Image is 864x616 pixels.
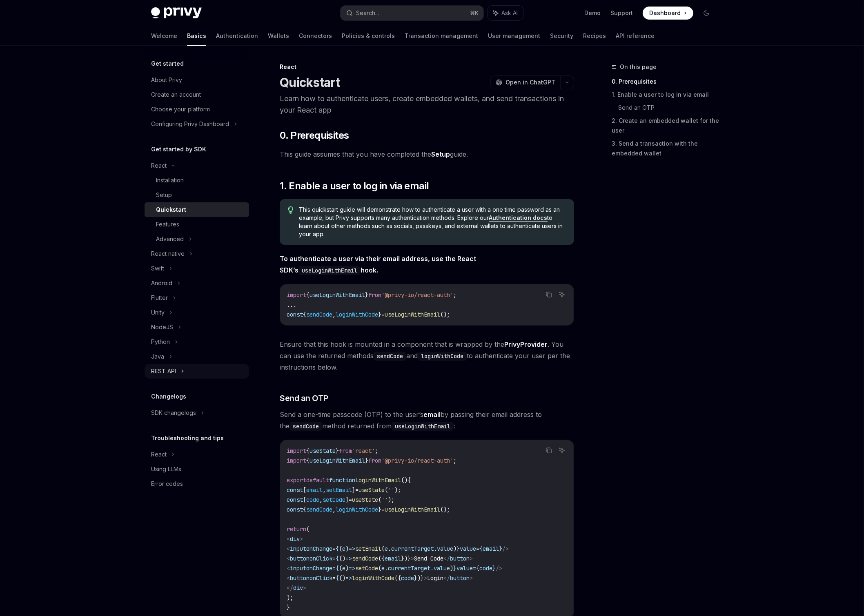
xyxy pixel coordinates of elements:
span: < [287,545,290,552]
span: ... [287,301,296,308]
a: Connectors [299,26,332,46]
span: const [287,506,303,513]
span: useLoginWithEmail [385,506,440,513]
a: Setup [145,188,249,202]
button: Ask AI [557,289,567,300]
span: => [349,545,355,552]
span: e [342,545,345,552]
span: { [408,476,411,484]
div: React native [151,249,185,259]
code: sendCode [374,352,406,361]
a: Send an OTP [618,101,719,114]
span: = [332,545,336,552]
span: input [290,565,306,572]
span: = [476,545,479,552]
span: ); [388,496,394,503]
span: div [293,584,303,592]
span: { [336,574,339,582]
span: () [339,574,345,582]
a: 3. Send a transaction with the embedded wallet [612,137,719,160]
span: value [460,545,476,552]
span: > [300,535,303,543]
span: ) [453,545,456,552]
span: } [421,574,424,582]
div: React [280,63,574,71]
span: ] [352,486,355,494]
span: ; [375,447,378,454]
span: 1. Enable a user to log in via email [280,179,429,193]
span: '@privy-io/react-auth' [381,457,453,464]
div: Android [151,278,172,288]
span: code [306,496,319,503]
span: ] [345,496,349,503]
div: REST API [151,366,176,376]
a: PrivyProvider [504,340,548,349]
span: = [349,496,352,503]
span: LoginWithEmail [355,476,401,484]
span: Send an OTP [280,392,328,404]
span: => [345,555,352,562]
a: Transaction management [405,26,478,46]
span: > [303,584,306,592]
span: sendCode [352,555,378,562]
button: Open in ChatGPT [490,75,560,89]
span: '' [381,496,388,503]
div: SDK changelogs [151,408,196,418]
span: { [303,311,306,318]
span: () [401,476,408,484]
div: Flutter [151,293,168,303]
span: } [378,506,381,513]
span: ( [381,545,385,552]
span: </ [443,555,450,562]
div: Python [151,337,170,347]
span: } [365,457,368,464]
span: = [332,574,336,582]
a: Welcome [151,26,177,46]
span: button [450,555,470,562]
span: const [287,496,303,503]
span: currentTarget [391,545,434,552]
a: Error codes [145,476,249,491]
div: Java [151,352,164,361]
span: { [306,291,310,299]
button: Toggle dark mode [700,7,713,20]
span: , [319,496,323,503]
span: { [306,457,310,464]
div: Setup [156,190,172,200]
span: }) [401,555,408,562]
span: }) [414,574,421,582]
button: Copy the contents from the code block [543,445,554,456]
span: ({ [394,574,401,582]
span: Ask AI [501,9,518,17]
span: < [287,574,290,582]
span: code [479,565,492,572]
a: API reference [616,26,655,46]
span: 0. Prerequisites [280,129,349,142]
span: import [287,457,306,464]
a: Basics [187,26,206,46]
span: e [381,565,385,572]
a: Choose your platform [145,102,249,117]
span: < [287,535,290,543]
span: Open in ChatGPT [505,78,555,86]
span: { [479,545,483,552]
span: import [287,291,306,299]
span: useLoginWithEmail [310,457,365,464]
span: setEmail [326,486,352,494]
span: email [483,545,499,552]
span: value [456,565,473,572]
span: > [411,555,414,562]
a: Policies & controls [342,26,395,46]
img: dark logo [151,7,202,19]
span: ; [453,457,456,464]
span: = [355,486,359,494]
span: () [339,555,345,562]
span: Login [427,574,443,582]
strong: email [423,410,441,419]
span: Ensure that this hook is mounted in a component that is wrapped by the . You can use the returned... [280,339,574,373]
div: Error codes [151,479,183,489]
div: Create an account [151,90,201,100]
span: '@privy-io/react-auth' [381,291,453,299]
span: return [287,525,306,533]
strong: To authenticate a user via their email address, use the React SDK’s hook. [280,255,476,274]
